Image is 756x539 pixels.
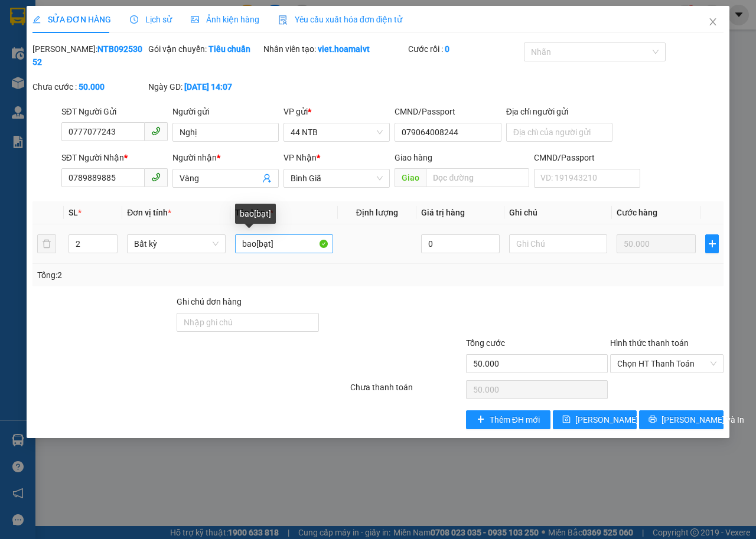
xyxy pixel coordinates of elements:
span: Giá trị hàng [421,208,465,217]
div: Gói vận chuyển: [148,43,262,55]
span: Lịch sử [130,15,172,24]
span: clock-circle [130,15,138,24]
input: Địa chỉ của người gửi [506,123,612,142]
span: VP Nhận [283,153,317,162]
span: Chọn HT Thanh Toán [617,355,716,373]
span: Tổng cước [466,338,505,348]
span: plus [706,239,718,249]
span: phone [151,172,161,182]
div: Tổng: 2 [37,269,293,282]
input: Ghi Chú [509,234,607,253]
span: Định lượng [356,208,398,217]
div: CMND/Passport [534,151,640,164]
button: printer[PERSON_NAME] và In [639,410,724,429]
span: [PERSON_NAME] và In [661,413,744,426]
div: Người gửi [172,105,279,118]
span: Bất kỳ [134,235,218,253]
span: [PERSON_NAME] thay đổi [575,413,670,426]
div: [PERSON_NAME]: [32,43,146,68]
b: 50.000 [79,82,105,92]
div: Người nhận [172,151,279,164]
span: Giao hàng [395,153,432,162]
div: VP gửi [283,105,390,118]
b: Tiêu chuẩn [208,44,250,54]
div: Cước rồi : [408,43,522,55]
label: Hình thức thanh toán [610,338,689,348]
span: Thêm ĐH mới [490,413,540,426]
b: 0 [445,44,449,54]
button: save[PERSON_NAME] thay đổi [553,410,637,429]
input: Dọc đường [426,168,529,187]
span: user-add [262,174,272,183]
span: Yêu cầu xuất hóa đơn điện tử [278,15,403,24]
th: Ghi chú [504,201,612,224]
button: Close [696,6,729,39]
span: Bình Giã [291,169,383,187]
div: SĐT Người Nhận [61,151,168,164]
span: picture [191,15,199,24]
span: close [708,17,718,27]
span: SL [69,208,78,217]
span: edit [32,15,41,24]
input: Ghi chú đơn hàng [177,313,319,332]
img: icon [278,15,288,25]
div: bao[bạt] [235,204,276,224]
span: Cước hàng [617,208,657,217]
span: Ảnh kiện hàng [191,15,259,24]
button: plus [705,234,719,253]
button: delete [37,234,56,253]
div: Địa chỉ người gửi [506,105,612,118]
div: SĐT Người Gửi [61,105,168,118]
div: CMND/Passport [395,105,501,118]
span: SỬA ĐƠN HÀNG [32,15,111,24]
div: Chưa cước : [32,80,146,93]
div: Chưa thanh toán [349,381,465,401]
input: VD: Bàn, Ghế [235,234,333,253]
span: 44 NTB [291,123,383,141]
div: Ngày GD: [148,80,262,93]
b: viet.hoamaivt [318,44,370,54]
span: printer [649,415,657,424]
span: phone [151,126,161,136]
b: [DATE] 14:07 [184,82,232,92]
span: plus [477,415,485,424]
button: plusThêm ĐH mới [466,410,550,429]
span: Đơn vị tính [127,208,171,217]
label: Ghi chú đơn hàng [177,297,242,306]
span: save [562,415,571,424]
div: Nhân viên tạo: [263,43,406,55]
span: Giao [395,168,426,187]
input: 0 [617,234,696,253]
